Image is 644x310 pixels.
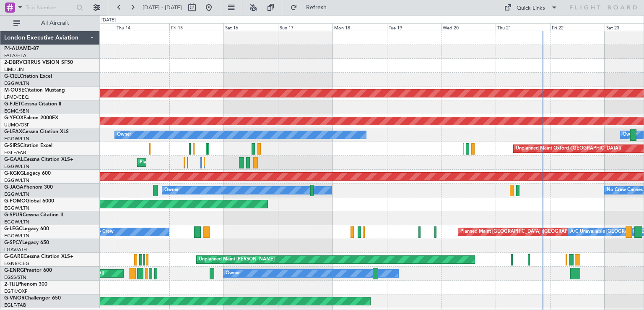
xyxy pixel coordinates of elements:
span: [DATE] - [DATE] [143,4,182,11]
span: All Aircraft [22,20,88,26]
a: G-GAALCessna Citation XLS+ [4,157,73,162]
button: All Aircraft [9,16,91,30]
div: [DATE] [101,17,116,24]
a: G-GARECessna Citation XLS+ [4,254,73,259]
a: EGGW/LTN [4,191,29,197]
span: P4-AUA [4,46,23,51]
a: EGLF/FAB [4,302,26,308]
a: EGLF/FAB [4,150,26,156]
span: G-JAGA [4,185,23,190]
div: Owner [117,129,131,141]
div: Owner [623,129,637,141]
a: EGGW/LTN [4,219,29,225]
a: LGAV/ATH [4,247,27,253]
button: Refresh [286,1,337,14]
a: EGSS/STN [4,274,26,281]
button: Quick Links [500,1,562,14]
div: Unplanned Maint Oxford ([GEOGRAPHIC_DATA]) [516,142,621,155]
a: G-KGKGLegacy 600 [4,171,51,176]
a: G-ENRGPraetor 600 [4,268,52,273]
a: FALA/HLA [4,53,26,59]
input: Trip Number [26,1,74,14]
a: G-LEGCLegacy 600 [4,226,49,231]
div: Sun 17 [278,23,332,31]
div: Mon 18 [332,23,387,31]
div: Owner [164,184,179,197]
a: EGMC/SEN [4,108,29,114]
span: G-SPCY [4,240,22,245]
span: 2-TIJL [4,282,18,287]
div: Sat 16 [223,23,278,31]
a: G-SIRSCitation Excel [4,143,52,148]
a: EGNR/CEG [4,260,29,267]
div: Owner [226,267,240,280]
a: LFMD/CEQ [4,94,29,100]
span: G-LEAX [4,129,22,134]
a: UUMO/OSF [4,122,29,128]
a: M-OUSECitation Mustang [4,88,65,93]
a: P4-AUAMD-87 [4,46,39,51]
span: G-CIEL [4,74,20,79]
a: 2-DBRVCIRRUS VISION SF50 [4,60,73,65]
div: Thu 14 [115,23,169,31]
a: G-FJETCessna Citation II [4,102,61,107]
a: EGTK/OXF [4,288,27,294]
div: Tue 19 [387,23,441,31]
a: G-FOMOGlobal 6000 [4,199,54,204]
span: G-FJET [4,102,21,107]
a: EGGW/LTN [4,177,29,184]
span: G-YFOX [4,116,23,121]
a: EGGW/LTN [4,233,29,239]
a: EGGW/LTN [4,163,29,170]
a: 2-TIJLPhenom 300 [4,282,47,287]
span: G-FOMO [4,199,26,204]
a: G-SPURCessna Citation II [4,213,63,218]
a: G-YFOXFalcon 2000EX [4,116,58,121]
a: G-SPCYLegacy 650 [4,240,49,245]
span: G-KGKG [4,171,24,176]
span: G-LEGC [4,226,22,231]
div: Unplanned Maint [PERSON_NAME] [199,253,275,266]
span: G-GARE [4,254,23,259]
a: G-JAGAPhenom 300 [4,185,53,190]
div: Fri 22 [550,23,605,31]
span: M-OUSE [4,88,24,93]
span: 2-DBRV [4,60,23,65]
a: EGGW/LTN [4,136,29,142]
div: Wed 20 [441,23,496,31]
div: No Crew [94,226,114,238]
div: Quick Links [517,4,545,13]
span: G-GAAL [4,157,23,162]
div: Fri 15 [169,23,224,31]
span: G-SPUR [4,213,23,218]
span: G-VNOR [4,296,25,301]
a: G-VNORChallenger 650 [4,296,61,301]
span: G-ENRG [4,268,24,273]
span: G-SIRS [4,143,20,148]
div: Thu 21 [496,23,550,31]
a: EGGW/LTN [4,80,29,87]
span: Refresh [299,5,334,11]
div: Planned Maint [GEOGRAPHIC_DATA] ([GEOGRAPHIC_DATA]) [460,226,592,238]
a: EGGW/LTN [4,205,29,211]
a: G-CIELCitation Excel [4,74,52,79]
a: G-LEAXCessna Citation XLS [4,129,69,134]
a: LIML/LIN [4,66,24,73]
div: Planned Maint [140,156,170,169]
